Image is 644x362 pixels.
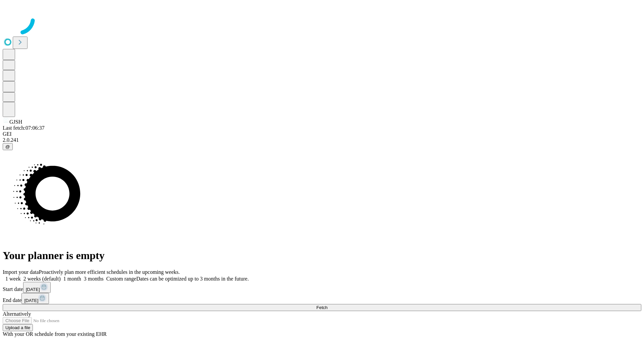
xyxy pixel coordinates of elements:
[3,269,39,275] span: Import your data
[3,143,13,150] button: @
[3,282,641,293] div: Start date
[136,276,249,282] span: Dates can be optimized up to 3 months in the future.
[21,293,49,304] button: [DATE]
[26,287,40,292] span: [DATE]
[39,269,180,275] span: Proactively plan more efficient schedules in the upcoming weeks.
[316,305,327,310] span: Fetch
[3,304,641,311] button: Fetch
[106,276,136,282] span: Custom range
[24,298,38,303] span: [DATE]
[3,131,641,137] div: GEI
[3,293,641,304] div: End date
[3,249,641,262] h1: Your planner is empty
[9,119,22,125] span: GJSH
[3,125,45,131] span: Last fetch: 07:06:37
[3,311,31,317] span: Alternatively
[5,144,10,149] span: @
[3,137,641,143] div: 2.0.241
[84,276,104,282] span: 3 months
[23,282,51,293] button: [DATE]
[3,331,107,337] span: With your OR schedule from your existing EHR
[63,276,81,282] span: 1 month
[5,276,21,282] span: 1 week
[3,324,33,331] button: Upload a file
[23,276,61,282] span: 2 weeks (default)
